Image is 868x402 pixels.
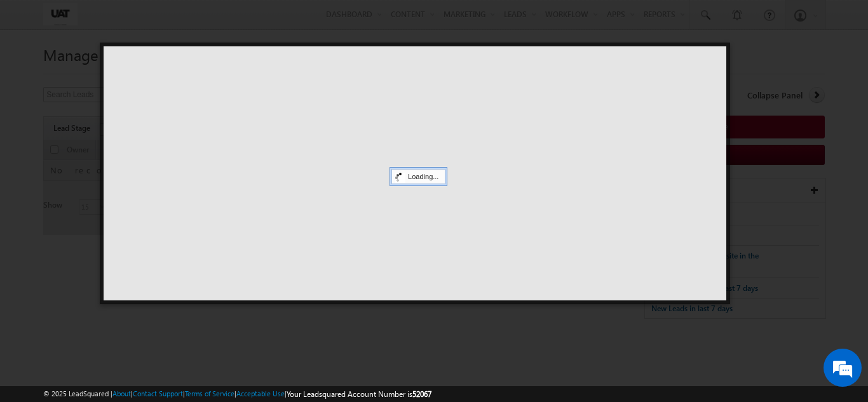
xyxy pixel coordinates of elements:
[185,389,234,398] a: Terms of Service
[412,389,431,399] span: 52067
[287,389,431,399] span: Your Leadsquared Account Number is
[43,388,431,400] span: © 2025 LeadSquared | | | | |
[391,169,445,184] div: Loading...
[133,389,183,398] a: Contact Support
[236,389,285,398] a: Acceptable Use
[112,389,131,398] a: About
